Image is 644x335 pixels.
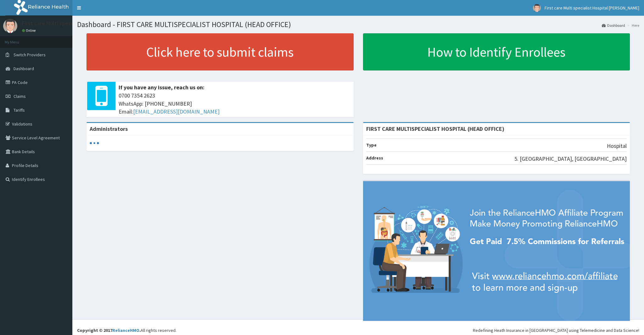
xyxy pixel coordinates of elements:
[14,52,46,58] span: Switch Providers
[90,138,99,148] svg: audio-loading
[14,107,25,113] span: Tariffs
[22,28,37,33] a: Online
[119,84,204,91] b: If you have any issue, reach us on:
[363,33,630,70] a: How to Identify Enrollees
[366,142,377,148] b: Type
[14,93,26,99] span: Claims
[545,5,639,11] span: First care Multi specialist Hospital [PERSON_NAME]
[366,155,383,161] b: Address
[3,19,17,33] img: User Image
[77,20,639,29] h1: Dashboard - FIRST CARE MULTISPECIALIST HOSPITAL (HEAD OFFICE)
[473,327,639,333] div: Redefining Heath Insurance in [GEOGRAPHIC_DATA] using Telemedicine and Data Science!
[22,20,148,26] p: First care Multi specialist Hospital [PERSON_NAME]
[533,4,541,12] img: User Image
[14,66,34,71] span: Dashboard
[119,92,350,116] span: 0700 7354 2623 WhatsApp: [PHONE_NUMBER] Email:
[602,23,625,28] a: Dashboard
[77,327,141,333] strong: Copyright © 2017 .
[607,142,627,150] p: Hospital
[514,155,627,163] p: 5. [GEOGRAPHIC_DATA], [GEOGRAPHIC_DATA]
[133,108,220,115] a: [EMAIL_ADDRESS][DOMAIN_NAME]
[112,327,139,333] a: RelianceHMO
[90,125,128,132] b: Administrators
[363,181,630,321] img: provider-team-banner.png
[366,125,504,132] strong: FIRST CARE MULTISPECIALIST HOSPITAL (HEAD OFFICE)
[87,33,354,70] a: Click here to submit claims
[626,23,639,28] li: Here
